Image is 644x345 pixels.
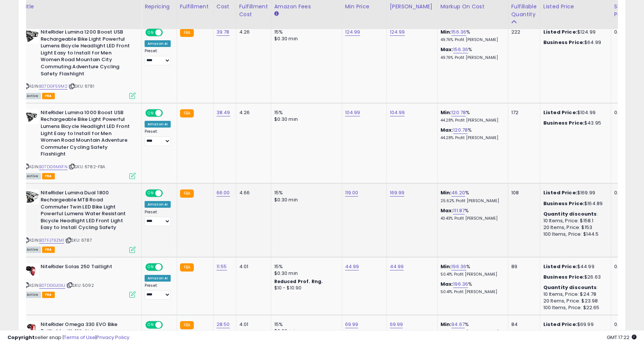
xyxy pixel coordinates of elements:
[145,201,171,208] div: Amazon AI
[145,129,171,146] div: Preset:
[42,93,55,99] span: FBA
[274,270,336,277] div: $0.30 min
[41,29,131,79] b: NiteRider Lumina 1200 Boost USB Rechargeable Bike Light Powerful Lumens Bicycle Headlight LED Fro...
[345,189,359,197] a: 119.00
[543,109,577,116] b: Listed Price:
[511,29,534,35] div: 222
[274,321,336,328] div: 15%
[180,263,194,272] small: FBA
[69,164,105,170] span: | SKU: 6782-FBA
[543,217,605,224] div: 10 Items, Price: $158.1
[543,200,605,207] div: $164.89
[543,28,577,35] b: Listed Price:
[441,109,452,116] b: Min:
[441,289,502,295] p: 50.41% Profit [PERSON_NAME]
[39,282,65,289] a: B07DGGJGXJ
[24,263,39,278] img: 4134Ji3XnNL._SL40_.jpg
[345,263,359,270] a: 44.99
[239,263,265,270] div: 4.01
[145,40,171,47] div: Amazon AI
[441,118,502,123] p: 44.28% Profit [PERSON_NAME]
[543,29,605,35] div: $124.99
[441,198,502,204] p: 25.62% Profit [PERSON_NAME]
[441,189,502,203] div: %
[274,35,336,42] div: $0.30 min
[146,110,155,116] span: ON
[451,321,465,328] a: 94.67
[66,282,94,288] span: | SKU: 5092
[390,263,404,270] a: 44.99
[614,321,626,328] div: 0.00
[543,39,605,46] div: $64.99
[543,210,597,217] b: Quantity discounts
[441,127,502,141] div: %
[451,109,466,116] a: 120.78
[239,3,268,18] div: Fulfillment Cost
[41,109,131,160] b: NiteRider Lumina 1000 Boost USB Rechargeable Bike Light Powerful Lumens Bicycle Headlight LED Fro...
[614,189,626,196] div: 0.00
[453,280,468,288] a: 196.36
[42,292,55,298] span: FBA
[39,164,67,170] a: B07DG9MXFN
[24,247,41,253] span: All listings currently available for purchase on Amazon
[614,109,626,116] div: 0.00
[543,304,605,311] div: 100 Items, Price: $22.65
[511,321,534,328] div: 84
[441,46,502,60] div: %
[24,189,39,204] img: 41T7qpgO63L._SL40_.jpg
[239,29,265,35] div: 4.26
[441,321,452,328] b: Min:
[274,116,336,123] div: $0.30 min
[145,283,171,300] div: Preset:
[217,28,230,36] a: 39.78
[97,334,129,341] a: Privacy Policy
[239,109,265,116] div: 4.26
[543,211,605,217] div: :
[162,29,174,36] span: OFF
[274,189,336,196] div: 15%
[441,207,502,221] div: %
[39,237,64,244] a: B07FJ79ZM1
[146,264,155,270] span: ON
[543,263,605,270] div: $44.99
[543,263,577,270] b: Listed Price:
[511,263,534,270] div: 89
[543,291,605,298] div: 10 Items, Price: $24.78
[146,322,155,328] span: ON
[543,224,605,231] div: 20 Items, Price: $153
[511,109,534,116] div: 172
[217,189,230,197] a: 66.00
[543,284,605,291] div: :
[543,274,605,280] div: $26.63
[24,263,136,297] div: ASIN:
[511,3,537,18] div: Fulfillable Quantity
[239,321,265,328] div: 4.01
[441,189,452,196] b: Min:
[451,28,466,36] a: 156.36
[345,321,359,328] a: 69.99
[7,334,35,341] strong: Copyright
[543,273,584,280] b: Business Price:
[543,189,577,196] b: Listed Price:
[441,46,454,53] b: Max:
[614,263,626,270] div: 0.00
[345,3,383,10] div: Min Price
[145,121,171,128] div: Amazon AI
[42,173,55,179] span: FBA
[543,189,605,196] div: $169.99
[41,321,131,337] b: NiteRider Omega 330 EVO Bike Taillight with NiteLink
[24,29,39,44] img: 41QdhBNgIxL._SL40_.jpg
[543,109,605,116] div: $104.99
[441,263,502,277] div: %
[441,216,502,221] p: 43.43% Profit [PERSON_NAME]
[345,109,360,116] a: 104.99
[42,247,55,253] span: FBA
[390,28,405,36] a: 124.99
[24,321,39,336] img: 411YvCtQzaL._SL40_.jpg
[24,93,41,99] span: All listings currently available for purchase on Amazon
[217,3,233,10] div: Cost
[162,264,174,270] span: OFF
[146,29,155,36] span: ON
[543,39,584,46] b: Business Price:
[451,189,465,197] a: 46.20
